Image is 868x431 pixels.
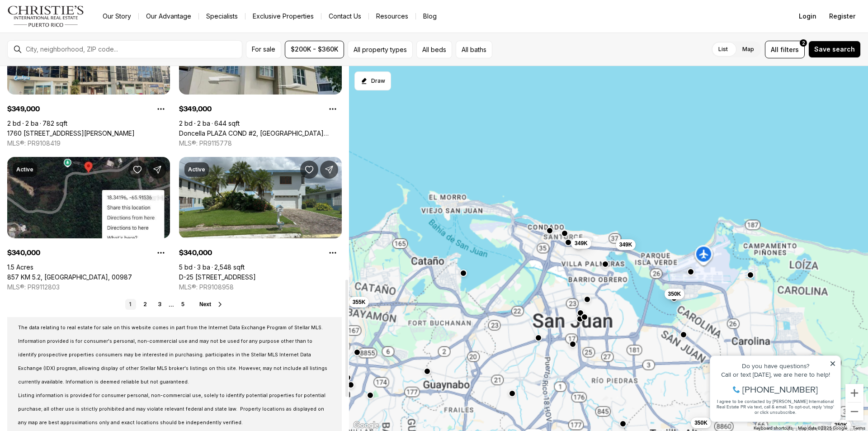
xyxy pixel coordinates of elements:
button: Save Property: 857 KM 5.2 [128,161,146,179]
button: Save Property: D-25 1 St. HACIENDAS DEL ZORZAL [300,161,318,179]
button: Property options [324,244,342,262]
span: 2 [802,39,805,47]
span: 349K [619,241,632,248]
button: For sale [246,41,281,58]
button: All baths [456,41,492,58]
span: All [771,45,778,54]
span: $200K - $360K [291,46,338,53]
button: $200K - $360K [285,41,344,58]
button: Save search [808,41,861,58]
a: Our Story [95,10,138,23]
button: Property options [152,100,170,118]
label: Map [735,41,761,57]
p: Active [188,166,205,173]
a: Terms (opens in new tab) [853,426,865,431]
button: Zoom out [845,403,863,421]
span: I agree to be contacted by [PERSON_NAME] International Real Estate PR via text, call & email. To ... [11,56,129,73]
button: All beds [416,41,452,58]
span: Map data ©2025 Google [798,426,847,431]
button: 355K [349,297,369,308]
span: Save search [814,46,855,53]
nav: Pagination [125,299,189,310]
button: Next [199,301,224,308]
a: 5 [178,299,189,310]
a: Doncella PLAZA COND #2, SAN JUAN PR, 00901 [179,129,342,137]
button: Share Property [148,161,166,179]
button: All property types [348,41,413,58]
a: 3 [154,299,165,310]
a: 1760 CALLE LOIZA #803, SAN JUAN PR, 00911 [7,129,135,137]
a: Specialists [199,10,245,23]
button: Property options [152,244,170,262]
a: 857 KM 5.2, CAROLINA PR, 00987 [7,273,132,281]
span: filters [780,45,799,54]
span: 349K [575,240,588,247]
p: Active [16,166,33,173]
li: ... [169,301,174,308]
span: Listing information is provided for consumer personal, non-commercial use, solely to identify pot... [18,393,325,426]
a: 1 [125,299,136,310]
span: 350K [694,419,708,426]
button: Zoom in [845,384,863,402]
img: logo [7,5,85,27]
span: 355K [353,298,366,306]
span: Register [829,13,855,20]
a: D-25 1 St. HACIENDAS DEL ZORZAL, BAYAMON PR, 00959 [179,273,256,281]
button: Start drawing [354,71,391,90]
button: Share Property [320,161,338,179]
span: Login [799,13,816,20]
div: Call or text [DATE], we are here to help! [9,29,131,35]
a: 2 [140,299,151,310]
div: Do you have questions? [9,20,131,27]
span: 350K [668,290,681,298]
span: [PHONE_NUMBER] [37,43,113,52]
button: 350K [665,289,685,299]
a: Exclusive Properties [245,10,321,23]
button: Register [824,7,861,25]
button: Login [793,7,822,25]
a: Resources [369,10,415,23]
a: Our Advantage [139,10,198,23]
label: List [711,41,735,57]
button: 349K [571,238,591,249]
span: For sale [252,46,275,53]
span: The data relating to real estate for sale on this website comes in part from the Internet Data Ex... [18,325,327,385]
button: Property options [324,100,342,118]
a: Blog [416,10,444,23]
button: Allfilters2 [765,41,805,58]
button: 349K [616,239,636,250]
button: Contact Us [321,10,368,23]
span: Next [199,301,211,308]
button: 350K [691,417,711,428]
